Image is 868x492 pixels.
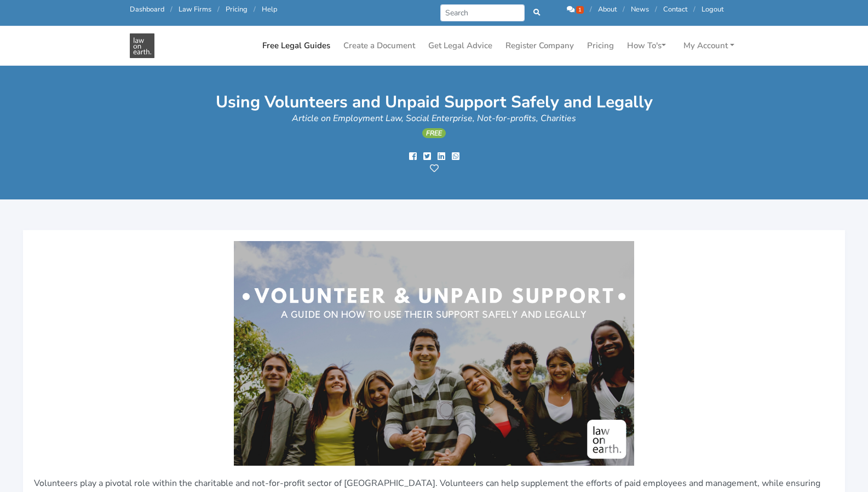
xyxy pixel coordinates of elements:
[655,4,657,14] span: /
[339,35,419,56] a: Create a Document
[226,4,248,14] a: Pricing
[422,128,446,138] span: FREE
[631,4,649,14] a: News
[590,4,592,14] span: /
[258,35,335,56] a: Free Legal Guides
[130,113,739,173] h2: Article on Employment Law, Social Enterprise, Not-for-profits, Charities
[130,4,164,14] a: Dashboard
[254,4,256,14] span: /
[130,33,154,58] img: Using Volunteers and Unpaid Support Safely and Legally - Learning Centre - Free Legal Resources, ...
[130,92,739,113] h1: Using Volunteers and Unpaid Support Safely and Legally
[623,35,670,56] a: How To's
[179,4,211,14] a: Law Firms
[440,4,525,21] input: Search
[663,4,687,14] a: Contact
[501,35,578,56] a: Register Company
[583,35,618,56] a: Pricing
[567,4,585,14] a: 1
[170,4,173,14] span: /
[693,4,695,14] span: /
[424,35,497,56] a: Get Legal Advice
[598,4,617,14] a: About
[217,4,220,14] span: /
[576,6,584,14] span: 1
[234,241,634,466] img: gd8HU+RnViyWgAAAABJRU5ErkJggg==
[262,4,277,14] a: Help
[702,4,723,14] a: Logout
[679,35,739,56] a: My Account
[623,4,625,14] span: /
